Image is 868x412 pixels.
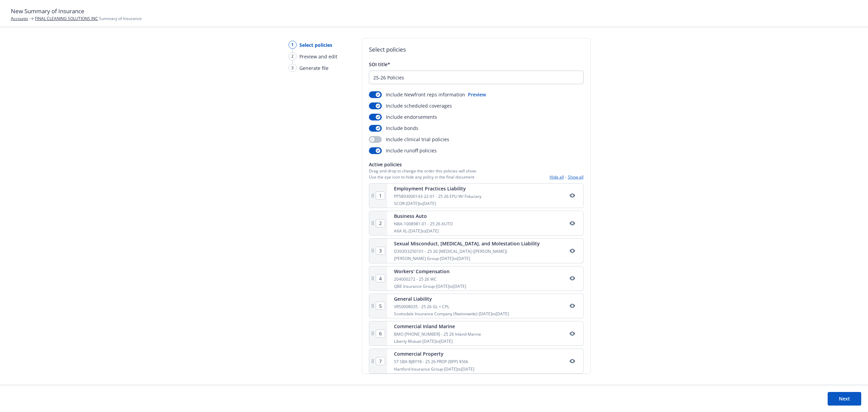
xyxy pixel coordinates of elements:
div: Workers' Compensation [394,268,466,275]
div: 204000272 - 25 26 WC [394,276,466,282]
div: Hartford Insurance Group - [DATE] to [DATE] [394,366,474,372]
div: D393D3250101 - 25 26 [MEDICAL_DATA] ([PERSON_NAME]) [394,248,540,254]
button: Hide all [550,174,564,180]
a: Accounts [11,16,28,21]
span: Summary of Insurance [35,16,142,21]
div: Commercial Property [394,350,474,357]
div: General LiabilityVRS0008035 - 25 26 GL + CPLScottsdale Insurance Company (Nationwide)-[DATE]to[DATE] [369,294,584,318]
div: BMO [PHONE_NUMBER] - 25 26 Inland Marine [394,331,481,337]
button: Next [828,392,861,406]
div: Commercial Property57 SBA BJ8YY8 - 25 26 PROP (BPP) $50kHartford Insurance Group-[DATE]to[DATE] [369,349,584,373]
div: AXA XL - [DATE] to [DATE] [394,228,453,234]
div: NBA-1008981-01 - 25 26 AUTO [394,221,453,227]
div: Commercial Inland MarineBMO [PHONE_NUMBER] - 25 26 Inland MarineLiberty Mutual-[DATE]to[DATE] [369,321,584,346]
div: Liberty Mutual - [DATE] to [DATE] [394,338,481,344]
div: Sexual Misconduct, [MEDICAL_DATA], and Molestation LiabilityD393D3250101 - 25 26 [MEDICAL_DATA] (... [369,238,584,263]
div: 57 SBA BJ8YY8 - 25 26 PROP (BPP) $50k [394,359,474,364]
button: Preview [468,91,486,98]
h1: New Summary of Insurance [11,7,857,16]
div: Employment Practices LiabilityPP5893000143-22-01 - 25 26 EPLI W/ FiduciarySCOR-[DATE]to[DATE] [369,183,584,208]
div: Workers' Compensation204000272 - 25 26 WCQBE Insurance Group-[DATE]to[DATE] [369,266,584,291]
div: Include clinical trial policies [369,136,449,143]
div: Business AutoNBA-1008981-01 - 25 26 AUTOAXA XL-[DATE]to[DATE] [369,211,584,236]
div: 1 [289,41,297,49]
div: 2 [289,52,297,60]
div: Employment Practices Liability [394,185,481,192]
h2: Select policies [369,45,584,54]
span: Generate file [299,64,329,72]
div: Sexual Misconduct, [MEDICAL_DATA], and Molestation Liability [394,240,540,247]
div: PP5893000143-22-01 - 25 26 EPLI W/ Fiduciary [394,193,481,199]
span: Preview and edit [299,53,337,60]
span: Select policies [299,41,332,49]
div: Include runoff policies [369,147,437,154]
div: [PERSON_NAME] Group - [DATE] to [DATE] [394,256,540,261]
div: Business Auto [394,212,453,220]
div: - [550,174,584,180]
div: Include endorsements [369,113,437,120]
div: Commercial Inland Marine [394,323,481,330]
span: Drag and drop to change the order this policies will show. Use the eye icon to hide any policy in... [369,168,477,180]
div: Scottsdale Insurance Company (Nationwide) - [DATE] to [DATE] [394,311,509,317]
span: SOI title* [369,61,390,68]
input: Enter a title [369,71,583,84]
div: Include scheduled coverages [369,102,452,109]
div: Include bonds [369,125,418,132]
div: SCOR - [DATE] to [DATE] [394,201,481,206]
div: VRS0008035 - 25 26 GL + CPL [394,304,509,310]
button: Show all [568,174,584,180]
div: 3 [289,64,297,72]
div: Include Newfront reps information [369,91,465,98]
span: Active policies [369,161,477,168]
a: FINAL CLEANING SOLUTIONS INC [35,16,98,21]
div: QBE Insurance Group - [DATE] to [DATE] [394,283,466,289]
div: General Liability [394,295,509,302]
